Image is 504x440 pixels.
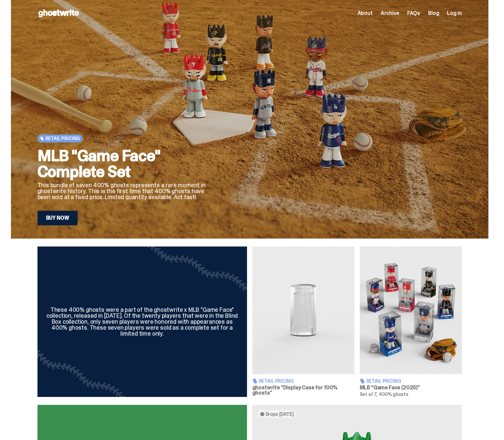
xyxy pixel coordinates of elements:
[360,385,462,390] h3: MLB “Game Face (2025)”
[45,136,80,141] span: Retail Pricing
[381,11,399,16] a: Archive
[252,247,354,374] img: Display Case for 100% ghosts
[357,11,373,16] a: About
[266,412,294,417] span: Drops [DATE]
[252,247,354,397] a: Display Case for 100% ghosts Retail Pricing
[37,182,210,200] p: This bundle of seven 400% ghosts represents a rare moment in ghostwrite history. This is the firs...
[360,247,462,374] img: Game Face (2025)
[45,307,239,337] div: These 400% ghosts were a part of the ghostwrite x MLB "Game Face" collection, released in [DATE]....
[447,11,462,16] a: Log in
[37,148,210,180] h2: MLB "Game Face" Complete Set
[428,11,439,16] a: Blog
[37,211,78,225] a: Buy Now
[366,379,401,383] span: Retail Pricing
[360,391,409,397] span: Set of 7, 400% ghosts
[360,247,462,397] a: Game Face (2025) Retail Pricing
[259,379,294,383] span: Retail Pricing
[407,11,420,16] a: FAQs
[252,385,354,396] h3: ghostwrite “Display Case for 100% ghosts”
